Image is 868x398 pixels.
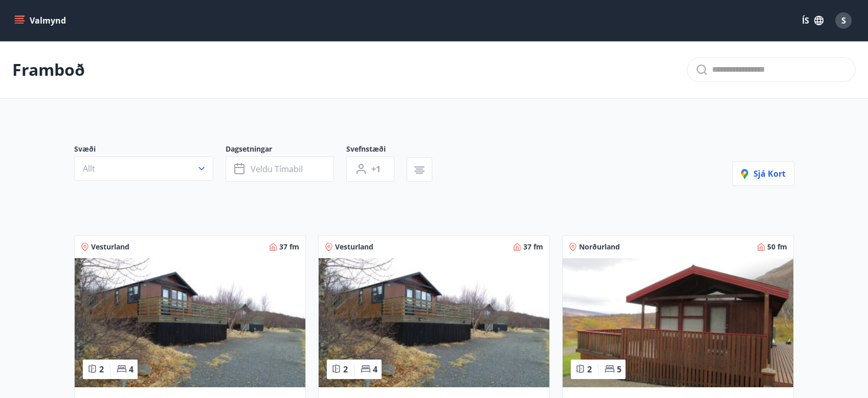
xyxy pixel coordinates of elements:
button: menu [12,11,70,30]
span: 50 fm [767,242,787,252]
span: 2 [587,364,592,375]
span: 37 fm [523,242,543,252]
img: Paella dish [563,258,793,387]
button: S [831,8,856,33]
button: +1 [346,156,394,182]
span: Svefnstæði [346,144,407,156]
span: Sjá kort [741,168,786,179]
p: Framboð [12,58,85,81]
span: Veldu tímabil [251,163,303,175]
span: 37 fm [279,242,299,252]
button: Veldu tímabil [226,156,334,182]
span: Dagsetningar [226,144,346,156]
span: Svæði [74,144,226,156]
button: Sjá kort [732,161,794,186]
button: ÍS [796,11,829,30]
span: S [841,15,846,26]
span: 4 [129,364,133,375]
span: +1 [371,163,381,175]
span: 2 [343,364,348,375]
span: Vesturland [335,242,373,252]
span: 2 [99,364,104,375]
span: 4 [373,364,377,375]
span: Vesturland [91,242,129,252]
button: Allt [74,156,213,181]
span: 5 [617,364,621,375]
img: Paella dish [319,258,549,387]
span: Allt [83,163,95,174]
span: Norðurland [579,242,620,252]
img: Paella dish [75,258,305,387]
